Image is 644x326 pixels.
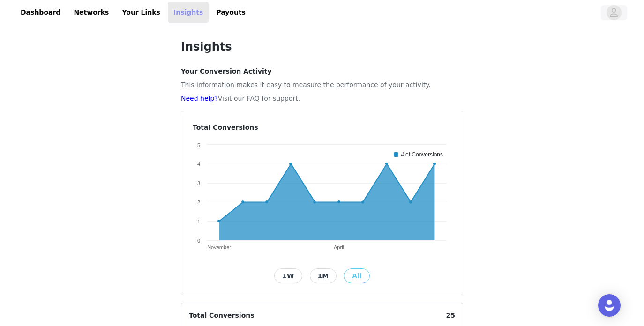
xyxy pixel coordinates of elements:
[197,180,200,186] text: 3
[181,67,463,76] h4: Your Conversion Activity
[197,219,200,224] text: 1
[181,94,463,104] p: Visit our FAQ for support.
[274,268,302,283] button: 1W
[197,161,200,167] text: 4
[181,95,218,102] a: Need help?
[207,244,231,250] text: November
[193,123,451,133] h4: Total Conversions
[609,5,618,20] div: avatar
[197,142,200,148] text: 5
[334,244,344,250] text: April
[310,268,337,283] button: 1M
[401,151,443,158] text: # of Conversions
[197,200,200,205] text: 2
[68,2,114,23] a: Networks
[210,2,251,23] a: Payouts
[116,2,166,23] a: Your Links
[598,294,621,317] div: Open Intercom Messenger
[15,2,66,23] a: Dashboard
[197,238,200,244] text: 0
[181,80,463,90] p: This information makes it easy to measure the performance of your activity.
[168,2,209,23] a: Insights
[344,268,369,283] button: All
[181,38,463,55] h1: Insights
